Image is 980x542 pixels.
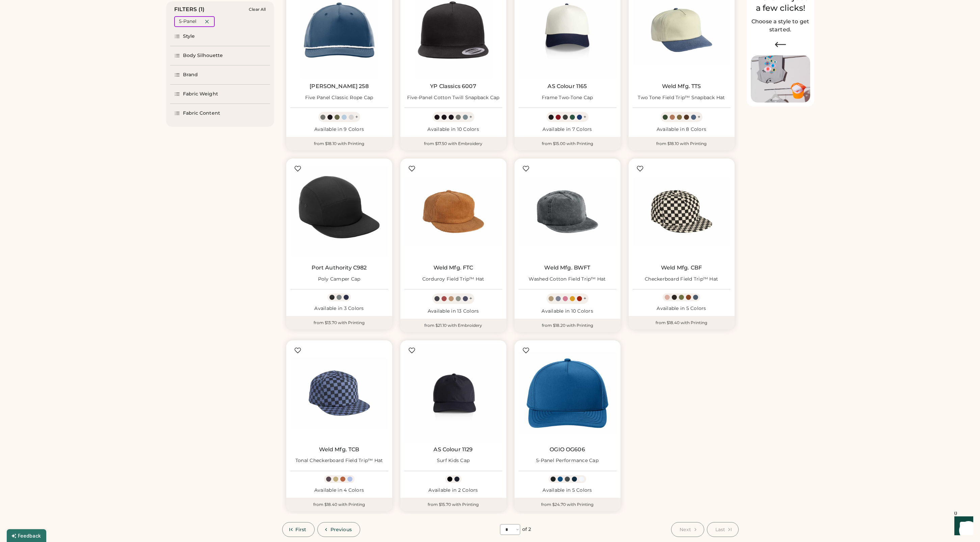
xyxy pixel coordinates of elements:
span: First [295,527,307,532]
a: AS Colour 1165 [548,83,587,90]
div: + [697,113,700,121]
div: Poly Camper Cap [318,276,361,283]
div: Checkerboard Field Trip™ Hat [645,276,718,283]
a: Weld Mfg. FTC [433,264,473,271]
div: Available in 2 Colors [404,487,502,494]
a: YP Classics 6007 [430,83,476,90]
div: from $15.70 with Printing [400,498,506,511]
div: Washed Cotton Field Trip™ Hat [529,276,606,283]
div: Available in 5 Colors [633,305,731,312]
div: Available in 5 Colors [519,487,616,494]
img: Port Authority C982 Poly Camper Cap [290,163,388,260]
img: Image of Lisa Congdon Eye Print on T-Shirt and Hat [751,55,810,103]
div: Brand [183,72,198,78]
div: Clear All [249,7,266,12]
img: Weld Mfg. FTC Corduroy Field Trip™ Hat [404,163,502,260]
div: from $17.50 with Embroidery [400,137,506,150]
div: + [469,113,472,121]
div: Available in 8 Colors [633,126,731,133]
button: First [282,522,315,537]
iframe: Front Chat [948,512,977,541]
div: Surf Kids Cap [437,457,470,464]
div: Available in 10 Colors [519,308,616,315]
span: Last [715,527,725,532]
div: from $18.10 with Printing [286,137,392,150]
button: Previous [317,522,360,537]
div: Tonal Checkerboard Field Trip™ Hat [295,457,383,464]
div: + [583,295,586,302]
a: Weld Mfg. TCB [319,446,360,453]
a: OGIO OG606 [550,446,585,453]
a: Weld Mfg. TTS [662,83,701,90]
div: from $18.20 with Printing [514,319,620,332]
a: Port Authority C982 [312,264,367,271]
img: AS Colour 1129 Surf Kids Cap [404,344,502,442]
div: of 2 [522,526,531,533]
div: Available in 9 Colors [290,126,388,133]
div: FILTERS (1) [174,5,205,13]
div: 5-Panel Performance Cap [536,457,599,464]
div: + [469,295,472,302]
img: Weld Mfg. CBF Checkerboard Field Trip™ Hat [633,163,731,260]
img: Weld Mfg. BWFT Washed Cotton Field Trip™ Hat [519,163,616,260]
a: Weld Mfg. BWFT [544,264,590,271]
div: Five Panel Classic Rope Cap [305,94,373,101]
div: Frame Two-Tone Cap [542,94,593,101]
span: Next [680,527,691,532]
div: Two Tone Field Trip™ Snapback Hat [638,94,725,101]
span: Previous [330,527,352,532]
h2: Choose a style to get started. [751,18,810,34]
button: Last [707,522,738,537]
div: + [583,113,586,121]
div: + [355,113,358,121]
div: Available in 10 Colors [404,126,502,133]
a: AS Colour 1129 [433,446,473,453]
div: from $18.40 with Printing [629,316,735,330]
div: Style [183,33,195,40]
div: Available in 3 Colors [290,305,388,312]
div: Body Silhouette [183,52,223,59]
div: Available in 13 Colors [404,308,502,315]
button: Next [671,522,704,537]
div: Fabric Content [183,110,220,117]
div: Available in 7 Colors [519,126,616,133]
div: from $18.10 with Printing [629,137,735,150]
div: from $24.70 with Printing [514,498,620,511]
div: Fabric Weight [183,91,218,97]
div: Corduroy Field Trip™ Hat [422,276,484,283]
div: Five-Panel Cotton Twill Snapback Cap [407,94,500,101]
div: from $18.40 with Printing [286,498,392,511]
div: from $21.10 with Embroidery [400,319,506,332]
img: OGIO OG606 5-Panel Performance Cap [519,344,616,442]
a: Weld Mfg. CBF [661,264,702,271]
a: [PERSON_NAME] 258 [310,83,369,90]
div: from $15.00 with Printing [514,137,620,150]
div: from $13.70 with Printing [286,316,392,330]
div: Available in 4 Colors [290,487,388,494]
div: 5-Panel [179,18,196,25]
img: Weld Mfg. TCB Tonal Checkerboard Field Trip™ Hat [290,344,388,442]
